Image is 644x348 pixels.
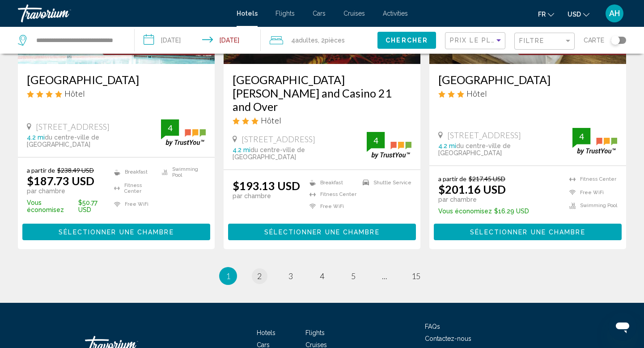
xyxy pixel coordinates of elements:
a: Activities [383,10,408,17]
span: 4.2 mi [27,134,45,141]
span: Carte [584,34,604,47]
a: Sélectionner une chambre [22,226,210,236]
p: $16.29 USD [438,208,529,215]
a: Flights [305,329,325,336]
span: Sélectionner une chambre [264,229,379,236]
div: 4 [572,131,590,142]
button: Travelers: 4 adults, 0 children [261,27,377,54]
a: [GEOGRAPHIC_DATA][PERSON_NAME] and Casino 21 and Over [233,73,411,113]
a: Flights [275,10,295,17]
span: USD [568,11,581,18]
li: Swimming Pool [565,201,617,210]
p: $50.77 USD [27,199,110,213]
div: 3 star Hotel [233,115,411,125]
span: du centre-ville de [GEOGRAPHIC_DATA] [233,146,305,161]
span: 4.2 mi [233,146,250,153]
button: Sélectionner une chambre [434,224,622,240]
li: Breakfast [305,179,358,187]
span: 15 [411,271,420,281]
span: 3 [288,271,293,281]
ins: $187.73 USD [27,174,94,187]
span: AH [609,9,620,18]
div: 4 star Hotel [27,89,206,98]
span: a partir de [27,166,55,174]
button: Filter [514,32,575,51]
span: Hôtel [64,89,85,98]
button: Check-in date: Mar 29, 2026 Check-out date: Apr 3, 2026 [135,27,260,54]
li: Free WiFi [305,203,358,210]
div: 4 [367,135,385,146]
a: Contactez-nous [425,335,471,342]
iframe: Bouton de lancement de la fenêtre de messagerie [608,312,637,341]
li: Fitness Center [305,191,358,198]
span: fr [538,11,546,18]
button: Chercher [377,32,436,48]
span: 5 [351,271,356,281]
span: [STREET_ADDRESS] [241,134,315,144]
a: Travorium [18,4,228,22]
del: $217.45 USD [469,175,505,182]
span: [STREET_ADDRESS] [447,130,521,140]
span: ... [382,271,387,281]
span: 2 [257,271,262,281]
span: Hôtel [261,115,281,125]
img: trustyou-badge.svg [367,132,411,158]
button: User Menu [603,4,626,23]
span: pièces [325,37,345,44]
img: trustyou-badge.svg [161,119,206,146]
span: du centre-ville de [GEOGRAPHIC_DATA] [27,134,99,148]
img: trustyou-badge.svg [572,128,617,154]
a: Hotels [257,329,275,336]
a: [GEOGRAPHIC_DATA] [438,73,617,86]
span: Vous économisez [27,199,76,213]
div: 3 star Hotel [438,89,617,98]
li: Free WiFi [565,188,617,197]
ins: $193.13 USD [233,179,300,192]
a: [GEOGRAPHIC_DATA] [27,73,206,86]
button: Sélectionner une chambre [22,224,210,240]
span: a partir de [438,175,466,182]
span: Chercher [386,37,428,44]
button: Toggle map [604,36,626,44]
p: par chambre [27,187,110,195]
span: Hôtel [466,89,487,98]
button: Change currency [568,8,589,21]
span: Adultes [295,37,318,44]
span: Sélectionner une chambre [59,229,174,236]
span: 4 [291,34,318,47]
a: Cruises [343,10,365,17]
a: Sélectionner une chambre [434,226,622,236]
span: [STREET_ADDRESS] [36,122,110,132]
a: Sélectionner une chambre [228,226,416,236]
a: Cars [313,10,326,17]
p: par chambre [233,192,300,199]
span: Vous économisez [438,208,492,215]
p: par chambre [438,196,529,203]
mat-select: Sort by [450,37,503,45]
ul: Pagination [18,267,626,285]
a: FAQs [425,323,440,330]
li: Free WiFi [110,199,158,210]
button: Change language [538,8,554,21]
li: Shuttle Service [358,179,411,187]
span: 4 [320,271,324,281]
span: Filtre [519,37,545,44]
li: Fitness Center [110,182,158,194]
div: 4 [161,123,179,133]
li: Breakfast [110,166,158,178]
a: Hotels [237,10,258,17]
span: 4.2 mi [438,142,456,149]
span: , 2 [318,34,345,47]
span: Sélectionner une chambre [470,229,585,236]
del: $238.49 USD [57,166,94,174]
